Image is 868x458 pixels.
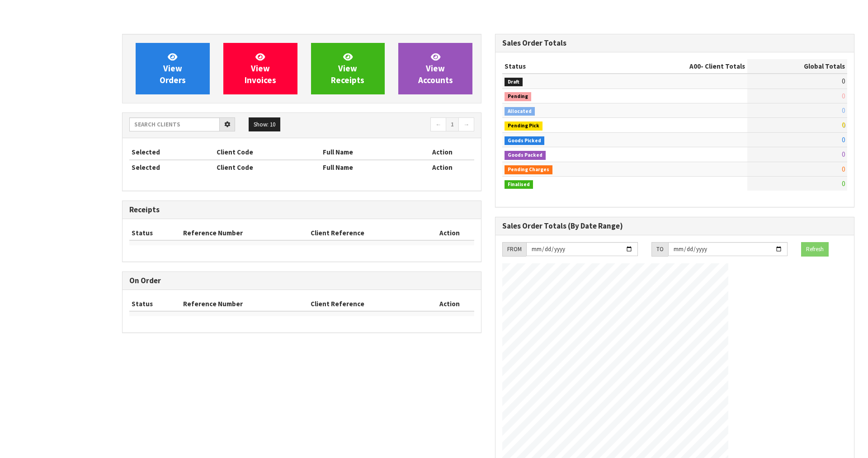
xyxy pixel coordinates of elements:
span: 0 [842,179,845,188]
th: Client Code [214,160,321,174]
a: 1 [446,117,459,132]
a: ViewOrders [136,43,210,94]
button: Show: 10 [249,117,280,132]
a: ← [430,117,446,132]
th: Status [129,226,181,240]
nav: Page navigation [308,117,474,133]
th: Action [425,297,474,311]
th: Reference Number [181,297,309,311]
h3: Receipts [129,206,474,214]
span: Allocated [505,107,535,116]
span: Goods Picked [505,136,544,145]
span: View Accounts [418,51,453,85]
span: Draft [505,78,523,87]
span: View Invoices [245,51,276,85]
a: ViewInvoices [223,43,297,94]
th: Selected [129,160,214,174]
th: Status [502,59,616,74]
a: ViewReceipts [311,43,385,94]
span: Finalised [505,180,533,189]
span: View Orders [160,51,186,85]
span: Pending Charges [505,165,552,174]
span: Goods Packed [505,151,546,160]
div: FROM [502,242,526,257]
button: Refresh [801,242,829,257]
span: 0 [842,106,845,115]
th: Action [425,226,474,240]
div: TO [651,242,668,257]
span: 0 [842,165,845,173]
th: Action [410,145,474,159]
th: Status [129,297,181,311]
span: 0 [842,77,845,85]
th: Selected [129,145,214,159]
span: 0 [842,121,845,129]
span: 0 [842,136,845,144]
span: View Receipts [331,51,364,85]
a: ViewAccounts [398,43,472,94]
h3: Sales Order Totals [502,39,847,47]
span: 0 [842,150,845,159]
span: Pending Pick [505,122,542,131]
th: Reference Number [181,226,309,240]
th: Client Code [214,145,321,159]
h3: On Order [129,276,474,285]
th: Full Name [321,145,410,159]
a: → [458,117,474,132]
th: Client Reference [308,297,425,311]
span: A00 [689,62,701,70]
span: 0 [842,92,845,100]
th: Client Reference [308,226,425,240]
span: Pending [505,92,531,101]
th: - Client Totals [616,59,747,74]
input: Search clients [129,117,220,131]
h3: Sales Order Totals (By Date Range) [502,222,847,230]
th: Action [410,160,474,174]
th: Global Totals [747,59,847,74]
th: Full Name [321,160,410,174]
